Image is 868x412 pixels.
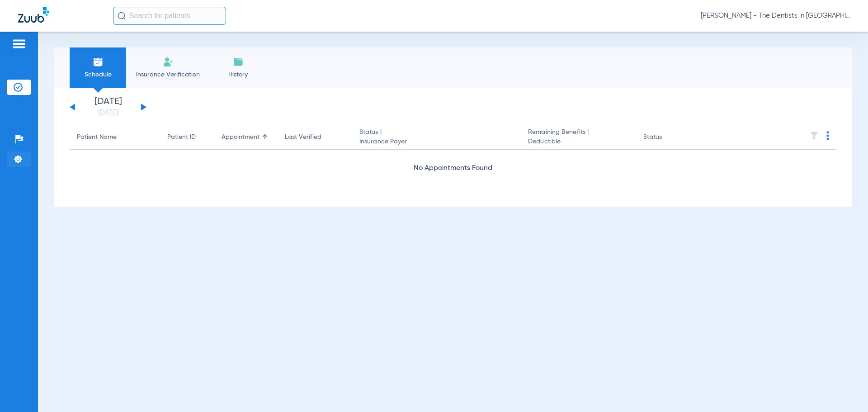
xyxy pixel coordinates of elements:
img: filter.svg [810,131,819,140]
img: Zuub Logo [18,7,49,23]
div: Patient ID [167,133,207,142]
div: Last Verified [285,133,321,142]
span: Schedule [76,70,119,79]
iframe: Chat Widget [823,369,868,412]
th: Remaining Benefits | [521,125,636,150]
img: Manual Insurance Verification [163,57,174,67]
div: Patient ID [167,133,196,142]
div: Patient Name [77,133,153,142]
li: [DATE] [81,97,135,117]
div: Appointment [222,133,259,142]
img: group-dot-blue.svg [826,131,829,140]
span: History [217,70,259,79]
div: Patient Name [77,133,117,142]
input: Search for patients [113,7,226,25]
img: History [233,57,244,67]
img: hamburger-icon [12,38,26,49]
img: Search Icon [118,12,126,20]
a: [DATE] [81,108,135,117]
img: Schedule [93,57,104,67]
div: Appointment [222,133,270,142]
th: Status [636,125,697,150]
div: Last Verified [285,133,345,142]
div: No Appointments Found [70,163,836,174]
th: Status | [352,125,521,150]
span: Deductible [528,137,628,147]
span: Insurance Verification [133,70,203,79]
span: Insurance Payer [359,137,514,147]
span: [PERSON_NAME] - The Dentists in [GEOGRAPHIC_DATA] [701,11,850,20]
